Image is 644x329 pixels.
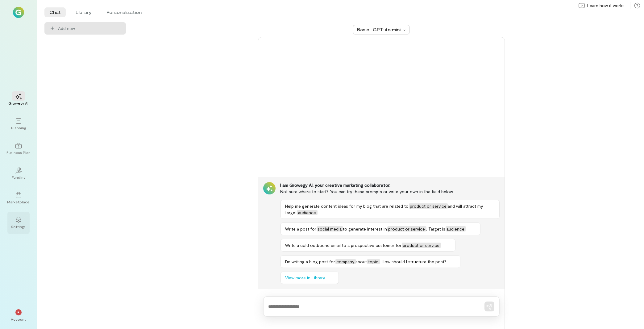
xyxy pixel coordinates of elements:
span: product or service [402,243,441,248]
button: View more in Library [280,272,339,284]
span: audience [446,226,466,231]
span: I’m writing a blog post for [285,259,335,264]
span: Help me generate content ideas for my blog that are related to [285,203,409,209]
li: Personalization [102,7,147,17]
div: *Account [7,304,30,327]
li: Chat [44,7,66,17]
span: to generate interest in [343,226,387,231]
div: Settings [11,224,26,229]
div: Marketplace [7,199,30,204]
button: Write a cold outbound email to a prospective customer forproduct or service. [280,239,455,252]
li: Library [71,7,97,17]
span: . [466,226,467,231]
span: Add new [58,25,121,31]
span: social media [317,226,343,231]
span: and will attract my target [285,203,483,215]
span: company [335,259,356,264]
div: Funding [12,175,25,180]
div: Not sure where to start? You can try these prompts or write your own in the field below. [280,188,500,195]
span: . How should I structure the post? [380,259,447,264]
a: Planning [7,113,30,135]
span: Write a post for [285,226,317,231]
span: View more in Library [285,275,325,281]
div: Basic · GPT‑4o‑mini [357,27,401,33]
span: . [318,210,318,215]
a: Marketplace [7,187,30,209]
button: Help me generate content ideas for my blog that are related toproduct or serviceand will attract ... [280,200,500,219]
div: Account [11,317,26,322]
div: Planning [11,125,26,130]
a: Business Plan [7,138,30,160]
span: topic [367,259,380,264]
span: Learn how it works [587,2,625,9]
span: about [356,259,367,264]
span: . Target is [426,226,446,231]
a: Growegy AI [7,88,30,110]
span: Write a cold outbound email to a prospective customer for [285,243,402,248]
span: product or service [387,226,426,231]
div: Growegy AI [9,101,29,106]
div: Business Plan [6,150,31,155]
span: product or service [409,203,448,209]
div: I am Growegy AI, your creative marketing collaborator. [280,182,500,188]
a: Settings [7,212,30,234]
span: . [441,243,442,248]
button: Write a post forsocial mediato generate interest inproduct or service. Target isaudience. [280,223,480,235]
span: audience [297,210,318,215]
button: I’m writing a blog post forcompanyabouttopic. How should I structure the post? [280,255,460,268]
a: Funding [7,162,30,185]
